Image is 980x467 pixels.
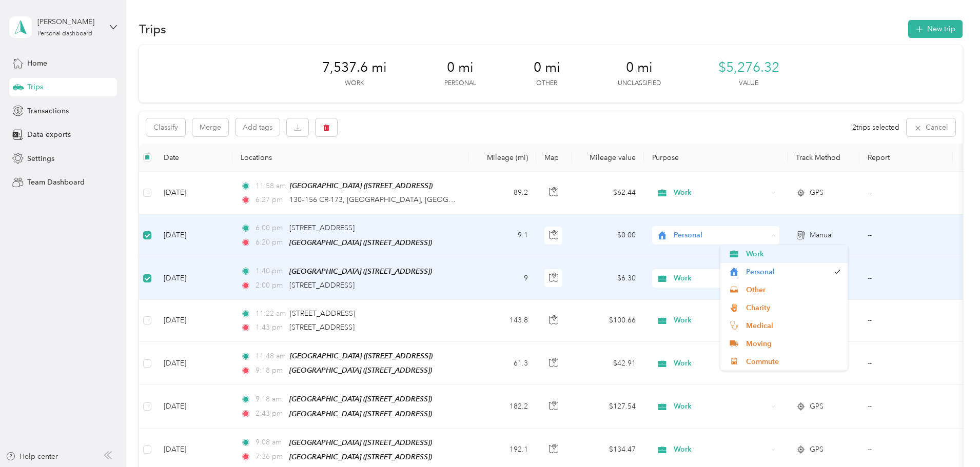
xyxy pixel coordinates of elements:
[289,395,432,403] span: [GEOGRAPHIC_DATA] ([STREET_ADDRESS])
[572,385,644,428] td: $127.54
[746,302,841,313] span: Charity
[746,267,829,277] span: Personal
[626,59,653,76] span: 0 mi
[290,352,433,360] span: [GEOGRAPHIC_DATA] ([STREET_ADDRESS])
[289,195,499,204] span: 130–156 CR-173, [GEOGRAPHIC_DATA], [GEOGRAPHIC_DATA]
[155,144,232,172] th: Date
[37,31,92,37] div: Personal dashboard
[468,342,536,385] td: 61.3
[27,177,85,188] span: Team Dashboard
[674,401,768,412] span: Work
[810,444,824,455] span: GPS
[859,342,953,385] td: --
[718,59,779,76] span: $5,276.32
[746,320,841,331] span: Medical
[859,300,953,342] td: --
[908,20,963,38] button: New trip
[256,266,285,277] span: 1:40 pm
[468,385,536,428] td: 182.2
[289,438,432,446] span: [GEOGRAPHIC_DATA] ([STREET_ADDRESS])
[289,410,432,418] span: [GEOGRAPHIC_DATA] ([STREET_ADDRESS])
[27,129,71,140] span: Data exports
[256,308,286,319] span: 11:22 am
[444,79,476,88] p: Personal
[27,106,69,116] span: Transactions
[289,224,355,232] span: [STREET_ADDRESS]
[6,451,58,462] button: Help center
[572,214,644,257] td: $0.00
[146,118,185,136] button: Classify
[572,144,644,172] th: Mileage value
[859,214,953,257] td: --
[192,118,228,136] button: Merge
[739,79,758,88] p: Value
[674,273,768,284] span: Work
[859,144,953,172] th: Report
[290,309,355,318] span: [STREET_ADDRESS]
[139,24,166,34] h1: Trips
[27,153,54,164] span: Settings
[256,322,285,333] span: 1:43 pm
[256,437,285,448] span: 9:08 am
[232,144,468,172] th: Locations
[674,230,768,241] span: Personal
[155,257,232,300] td: [DATE]
[37,16,102,27] div: [PERSON_NAME]
[468,144,536,172] th: Mileage (mi)
[536,79,557,88] p: Other
[256,408,285,419] span: 2:43 pm
[859,257,953,300] td: --
[289,267,432,275] span: [GEOGRAPHIC_DATA] ([STREET_ADDRESS])
[644,144,788,172] th: Purpose
[289,453,432,461] span: [GEOGRAPHIC_DATA] ([STREET_ADDRESS])
[322,59,387,76] span: 7,537.6 mi
[534,59,560,76] span: 0 mi
[256,280,285,291] span: 2:00 pm
[289,238,432,247] span: [GEOGRAPHIC_DATA] ([STREET_ADDRESS])
[674,187,768,198] span: Work
[256,194,285,206] span: 6:27 pm
[155,214,232,257] td: [DATE]
[256,365,285,376] span: 9:18 pm
[256,180,286,192] span: 11:58 am
[155,172,232,214] td: [DATE]
[536,144,572,172] th: Map
[810,187,824,198] span: GPS
[155,300,232,342] td: [DATE]
[468,300,536,342] td: 143.8
[572,300,644,342] td: $100.66
[468,214,536,257] td: 9.1
[256,351,286,362] span: 11:48 am
[256,394,285,405] span: 9:18 am
[810,401,824,412] span: GPS
[256,222,285,234] span: 6:00 pm
[155,342,232,385] td: [DATE]
[256,451,285,462] span: 7:36 pm
[907,118,955,136] button: Cancel
[746,285,841,295] span: Other
[236,118,280,136] button: Add tags
[290,181,433,190] span: [GEOGRAPHIC_DATA] ([STREET_ADDRESS])
[289,281,355,290] span: [STREET_ADDRESS]
[468,172,536,214] td: 89.2
[923,410,980,467] iframe: Everlance-gr Chat Button Frame
[746,338,841,349] span: Moving
[746,356,841,367] span: Commute
[859,385,953,428] td: --
[852,122,899,133] span: 2 trips selected
[788,144,859,172] th: Track Method
[27,82,43,92] span: Trips
[468,257,536,300] td: 9
[289,323,355,332] span: [STREET_ADDRESS]
[27,58,47,69] span: Home
[572,342,644,385] td: $42.91
[256,237,285,248] span: 6:20 pm
[674,358,768,369] span: Work
[674,444,768,455] span: Work
[746,249,841,259] span: Work
[572,257,644,300] td: $6.30
[289,366,432,374] span: [GEOGRAPHIC_DATA] ([STREET_ADDRESS])
[572,172,644,214] td: $62.44
[618,79,661,88] p: Unclassified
